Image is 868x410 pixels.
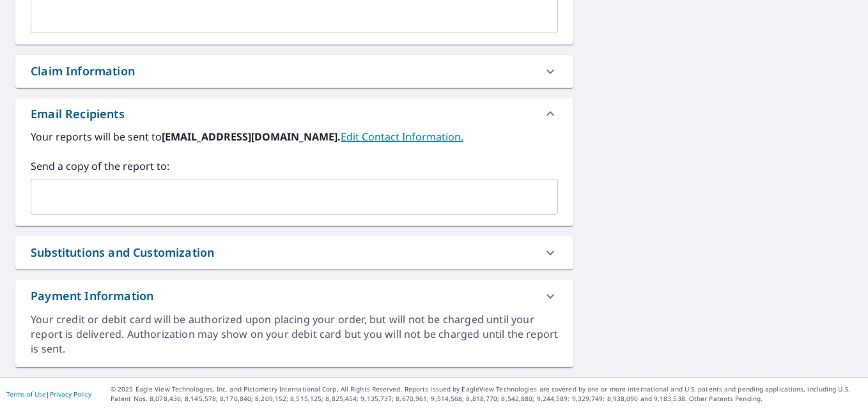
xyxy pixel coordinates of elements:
[31,129,558,144] label: Your reports will be sent to
[50,390,91,399] a: Privacy Policy
[31,287,153,305] div: Payment Information
[6,390,46,399] a: Terms of Use
[341,130,463,144] a: EditContactInfo
[162,130,341,144] b: [EMAIL_ADDRESS][DOMAIN_NAME].
[31,158,558,174] label: Send a copy of the report to:
[111,384,862,404] p: © 2025 Eagle View Technologies, Inc. and Pictometry International Corp. All Rights Reserved. Repo...
[31,312,558,356] div: Your credit or debit card will be authorized upon placing your order, but will not be charged unt...
[31,105,125,123] div: Email Recipients
[31,63,135,80] div: Claim Information
[15,280,573,312] div: Payment Information
[15,98,573,129] div: Email Recipients
[6,390,91,398] p: |
[15,55,573,87] div: Claim Information
[31,244,214,261] div: Substitutions and Customization
[15,236,573,269] div: Substitutions and Customization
